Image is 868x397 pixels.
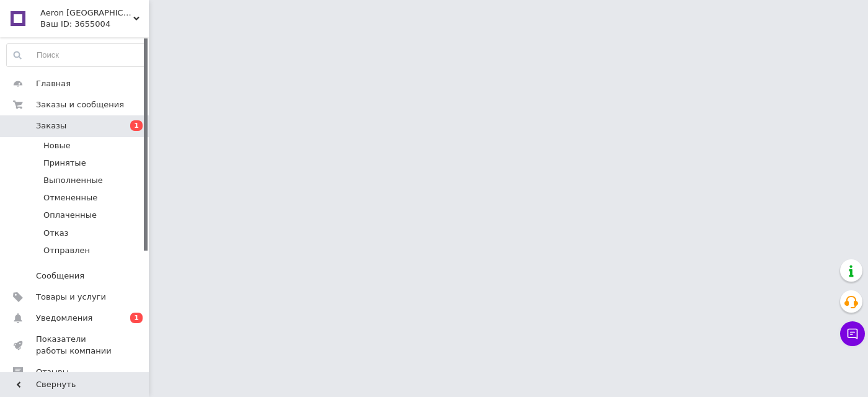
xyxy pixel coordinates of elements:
div: Ваш ID: 3655004 [40,19,149,30]
button: Чат с покупателем [840,321,865,346]
span: 1 [130,120,143,131]
span: Отправлен [43,245,90,256]
span: Товары и услуги [36,292,106,303]
span: Сообщения [36,270,84,282]
span: Новые [43,140,71,151]
span: 1 [130,313,143,323]
span: Главная [36,78,71,89]
span: Заказы [36,120,66,132]
span: Aeron Киев [40,7,133,19]
span: Принятые [43,158,86,169]
span: Уведомления [36,313,92,324]
span: Отзывы [36,367,69,378]
span: Отмененные [43,192,97,203]
input: Поиск [7,44,146,66]
span: Заказы и сообщения [36,99,124,110]
span: Отказ [43,228,69,239]
span: Показатели работы компании [36,334,115,356]
span: Оплаченные [43,210,97,221]
span: Выполненные [43,175,103,186]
